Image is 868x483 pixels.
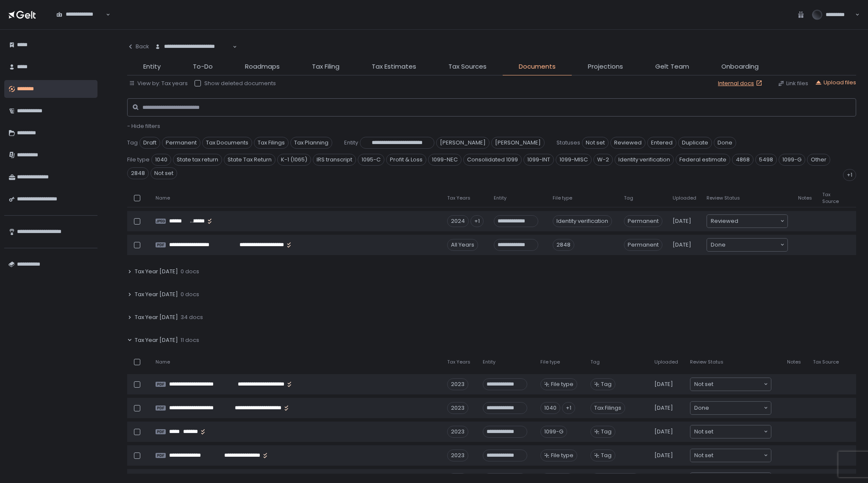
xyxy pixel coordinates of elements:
[494,195,506,201] span: Entity
[690,359,723,365] span: Review Status
[181,314,203,321] span: 34 docs
[676,154,730,166] span: Federal estimate
[127,156,150,164] span: File type
[447,195,470,201] span: Tax Years
[463,154,522,166] span: Consolidated 1099
[694,427,713,436] span: Not set
[447,215,469,227] div: 2024
[822,192,841,204] span: Tax Source
[714,137,736,149] span: Done
[553,239,574,251] div: 2848
[694,451,713,460] span: Not set
[149,38,237,56] div: Search for option
[312,62,339,72] span: Tax Filing
[553,215,612,227] div: Identity verification
[778,80,808,87] button: Link files
[713,380,763,389] input: Search for option
[483,359,495,365] span: Entity
[313,154,356,166] span: IRS transcript
[690,425,771,438] div: Search for option
[779,154,805,166] span: 1099-G
[601,452,612,459] span: Tag
[202,137,252,149] span: Tax Documents
[813,359,839,365] span: Tax Source
[654,428,673,436] span: [DATE]
[540,402,560,414] div: 1040
[181,268,199,275] span: 0 docs
[690,449,771,462] div: Search for option
[711,241,726,249] span: Done
[470,215,484,227] div: +1
[173,154,222,166] span: State tax return
[156,359,170,365] span: Name
[56,18,105,27] input: Search for option
[726,241,779,249] input: Search for option
[135,291,178,298] span: Tax Year [DATE]
[135,336,178,344] span: Tax Year [DATE]
[590,402,625,414] span: Tax Filings
[447,239,478,251] div: All Years
[551,380,573,388] span: File type
[843,169,856,181] div: +1
[709,404,763,412] input: Search for option
[694,404,709,412] span: Done
[732,154,754,166] span: 4868
[254,137,289,149] span: Tax Filings
[129,80,188,87] button: View by: Tax years
[647,137,676,149] span: Entered
[150,167,177,179] span: Not set
[151,154,171,166] span: 1040
[615,154,674,166] span: Identity verification
[562,402,575,414] div: +1
[245,62,280,72] span: Roadmaps
[601,428,612,436] span: Tag
[590,359,600,365] span: Tag
[610,137,645,149] span: Reviewed
[127,43,149,50] div: Back
[551,452,573,459] span: File type
[654,380,673,388] span: [DATE]
[162,137,200,149] span: Permanent
[372,62,416,72] span: Tax Estimates
[519,62,556,72] span: Documents
[556,139,580,147] span: Statuses
[277,154,311,166] span: K-1 (1065)
[815,79,856,86] button: Upload files
[139,137,160,149] span: Draft
[718,80,764,87] a: Internal docs
[556,154,592,166] span: 1099-MISC
[624,239,662,251] span: Permanent
[523,154,554,166] span: 1099-INT
[707,195,740,201] span: Review Status
[588,62,623,72] span: Projections
[654,404,673,412] span: [DATE]
[224,154,275,166] span: State Tax Return
[707,215,787,228] div: Search for option
[707,239,787,251] div: Search for option
[447,450,468,461] div: 2023
[654,452,673,459] span: [DATE]
[787,359,801,365] span: Notes
[358,154,384,166] span: 1095-C
[673,241,691,249] span: [DATE]
[181,336,199,344] span: 11 docs
[127,122,160,130] button: - Hide filters
[655,62,689,72] span: Gelt Team
[713,427,763,436] input: Search for option
[601,380,612,388] span: Tag
[690,402,771,414] div: Search for option
[755,154,777,166] span: 5498
[428,154,462,166] span: 1099-NEC
[738,217,779,225] input: Search for option
[447,402,468,414] div: 2023
[491,137,545,149] span: [PERSON_NAME]
[798,195,812,201] span: Notes
[51,6,110,24] div: Search for option
[447,378,468,390] div: 2023
[713,451,763,460] input: Search for option
[290,137,332,149] span: Tax Planning
[448,62,487,72] span: Tax Sources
